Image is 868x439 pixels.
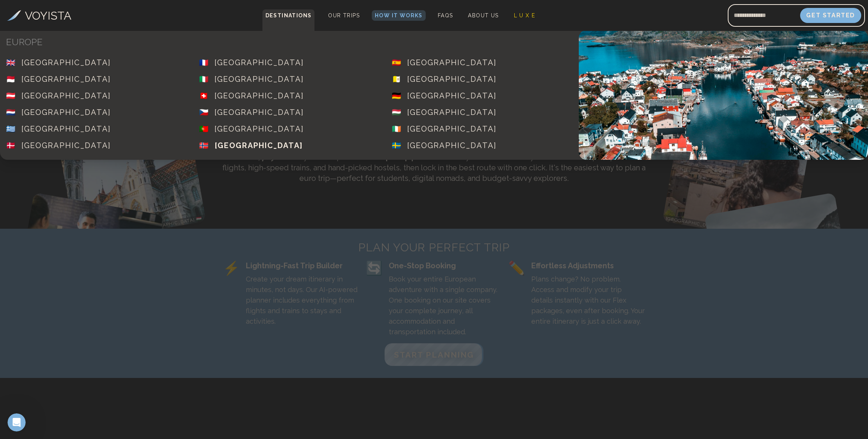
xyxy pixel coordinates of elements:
iframe: Intercom live chat [8,413,26,431]
div: [GEOGRAPHIC_DATA] [215,140,303,151]
a: 🇩🇪[GEOGRAPHIC_DATA] [386,87,579,104]
div: 🇵🇹 [199,124,215,134]
div: [GEOGRAPHIC_DATA] [215,107,304,118]
div: [GEOGRAPHIC_DATA] [215,90,304,101]
div: 🇬🇧 [6,57,21,68]
button: Get Started [800,8,861,23]
span: FAQs [438,12,453,18]
img: Country Cover [579,30,868,160]
a: 🇵🇹[GEOGRAPHIC_DATA] [193,121,386,137]
div: [GEOGRAPHIC_DATA] [21,90,111,101]
a: 🇨🇿[GEOGRAPHIC_DATA] [193,104,386,121]
button: START PLANNING [385,343,483,366]
h3: VOYISTA [25,7,71,24]
a: 🇳🇴[GEOGRAPHIC_DATA] [193,137,386,154]
div: [GEOGRAPHIC_DATA] [21,140,111,151]
div: [GEOGRAPHIC_DATA] [215,74,304,84]
div: 🇨🇭 [199,90,215,101]
a: FAQs [435,10,456,21]
div: 🇻🇦 [392,74,407,84]
img: Voyista Logo [7,10,21,21]
div: 🇲🇨 [6,74,21,84]
span: How It Works [375,12,423,18]
div: [GEOGRAPHIC_DATA] [21,124,111,134]
a: 🇭🇺[GEOGRAPHIC_DATA] [386,104,579,121]
div: [GEOGRAPHIC_DATA] [215,124,304,134]
div: 🇮🇪 [392,124,407,134]
p: Plans change? No problem. Access and modify your trip details instantly with our Flex packages, e... [531,274,645,327]
a: 🇮🇹[GEOGRAPHIC_DATA] [193,71,386,87]
p: Voyista's AI-powered builds your entire itinerary in minutes. Compare prices on flights, high-spe... [220,152,648,184]
span: L U X E [514,12,535,18]
div: [GEOGRAPHIC_DATA] [21,57,111,68]
div: [GEOGRAPHIC_DATA] [407,107,497,118]
a: 🇮🇪[GEOGRAPHIC_DATA] [386,121,579,137]
a: 🇸🇪[GEOGRAPHIC_DATA] [386,137,579,154]
div: [GEOGRAPHIC_DATA] [21,107,111,118]
div: [GEOGRAPHIC_DATA] [215,57,304,68]
a: 🇪🇸[GEOGRAPHIC_DATA] [386,54,579,71]
div: 🇬🇷 [6,124,21,134]
h4: EUROPE [6,36,573,48]
div: [GEOGRAPHIC_DATA] [407,74,497,84]
div: 🇫🇷 [199,57,215,68]
span: Destinations [262,9,315,32]
span: About Us [468,12,498,18]
span: ⚡ [223,260,240,275]
a: L U X E [511,10,538,21]
span: ✏️ [508,260,525,275]
p: Book your entire European adventure with a single company. One booking on our site covers your co... [389,274,503,337]
p: Create your dream itinerary in minutes, not days. Our AI-powered planner includes everything from... [246,274,360,327]
span: START PLANNING [394,350,474,359]
div: [GEOGRAPHIC_DATA] [21,74,111,84]
div: One-Stop Booking [389,260,503,271]
div: [GEOGRAPHIC_DATA] [407,124,497,134]
div: 🇮🇹 [199,74,215,84]
div: 🇨🇿 [199,107,215,118]
div: 🇭🇺 [392,107,407,118]
a: Our Trips [325,10,363,21]
h2: PLAN YOUR PERFECT TRIP [223,241,645,254]
div: [GEOGRAPHIC_DATA] [407,90,497,101]
a: How It Works [372,10,426,21]
span: 🔄 [366,260,383,275]
div: [GEOGRAPHIC_DATA] [407,140,497,151]
a: START PLANNING [385,352,483,359]
a: About Us [465,10,501,21]
div: [GEOGRAPHIC_DATA] [407,57,497,68]
a: VOYISTA [7,7,71,24]
div: 🇪🇸 [392,57,407,68]
div: 🇸🇪 [392,140,407,151]
a: 🇨🇭[GEOGRAPHIC_DATA] [193,87,386,104]
div: 🇳🇴 [199,140,215,151]
div: 🇦🇹 [6,90,21,101]
div: 🇩🇰 [6,140,21,151]
a: 🇫🇷[GEOGRAPHIC_DATA] [193,54,386,71]
a: 🇻🇦[GEOGRAPHIC_DATA] [386,71,579,87]
input: Email address [728,6,800,24]
img: Florence [662,91,815,243]
div: 🇳🇱 [6,107,21,118]
div: 🇩🇪 [392,90,407,101]
span: Our Trips [328,12,360,18]
div: Lightning-Fast Trip Builder [246,260,360,271]
img: Budapest [53,91,206,243]
div: Effortless Adjustments [531,260,645,271]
